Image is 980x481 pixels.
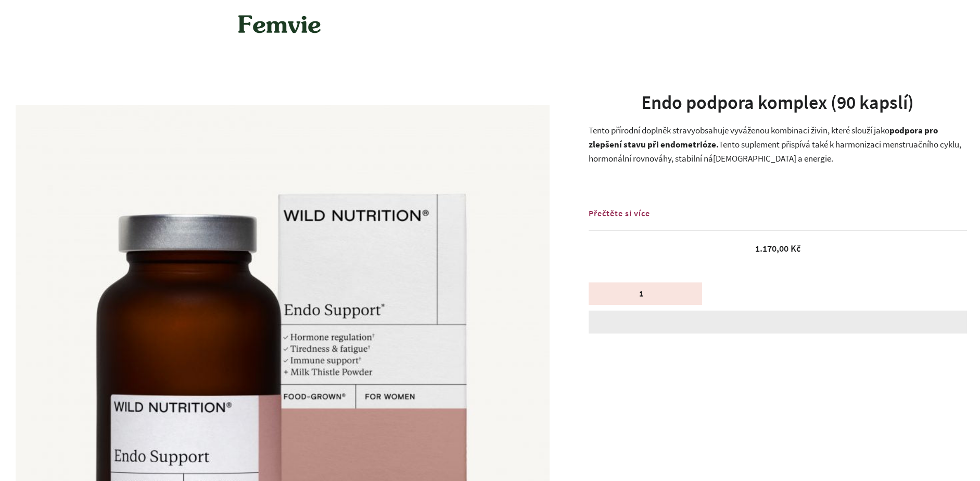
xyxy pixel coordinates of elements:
span: Tento suplement přispívá také k harmonizaci menstruačního cyklu, hormonální rovnováhy, stabilní n... [589,139,961,164]
span: Přečtěte si více [589,208,650,218]
h1: Endo podpora komplex (90 kapslí) [589,90,967,116]
span: oplněk stravy [646,125,695,136]
img: Femvie [233,8,326,40]
strong: podpora pro zlepšení stavu při endometrióze. [589,125,938,150]
span: obsahuje vyváženou kombinaci živin, které slouží jako [695,125,889,136]
p: Tento přírodní d [589,124,967,165]
span: 1.170,00 Kč [755,242,800,254]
